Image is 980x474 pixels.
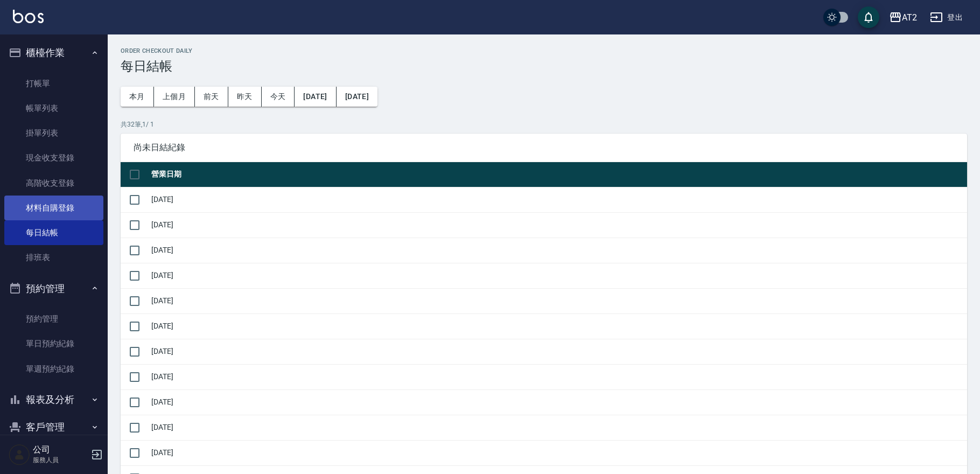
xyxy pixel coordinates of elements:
[149,415,967,440] td: [DATE]
[149,440,967,465] td: [DATE]
[134,142,954,153] span: 尚未日結紀錄
[4,96,103,121] a: 帳單列表
[33,455,88,465] p: 服務人員
[926,8,967,27] button: 登出
[902,11,917,24] div: AT2
[337,87,377,107] button: [DATE]
[885,6,921,29] button: AT2
[149,212,967,238] td: [DATE]
[154,87,195,107] button: 上個月
[4,220,103,245] a: 每日結帳
[4,171,103,196] a: 高階收支登錄
[121,120,967,129] p: 共 32 筆, 1 / 1
[149,288,967,313] td: [DATE]
[149,162,967,187] th: 營業日期
[4,306,103,331] a: 預約管理
[149,364,967,389] td: [DATE]
[13,10,44,23] img: Logo
[33,444,88,455] h5: 公司
[149,313,967,339] td: [DATE]
[4,71,103,96] a: 打帳單
[149,339,967,364] td: [DATE]
[121,59,967,74] h3: 每日結帳
[121,47,967,54] h2: Order checkout daily
[858,6,879,28] button: save
[228,87,262,107] button: 昨天
[9,444,30,465] img: Person
[4,245,103,270] a: 排班表
[4,331,103,356] a: 單日預約紀錄
[4,357,103,381] a: 單週預約紀錄
[195,87,228,107] button: 前天
[4,196,103,220] a: 材料自購登錄
[149,187,967,212] td: [DATE]
[149,238,967,263] td: [DATE]
[121,87,154,107] button: 本月
[4,386,103,414] button: 報表及分析
[4,413,103,441] button: 客戶管理
[4,121,103,145] a: 掛單列表
[4,145,103,170] a: 現金收支登錄
[149,389,967,415] td: [DATE]
[295,87,336,107] button: [DATE]
[149,263,967,288] td: [DATE]
[4,275,103,303] button: 預約管理
[4,39,103,67] button: 櫃檯作業
[262,87,295,107] button: 今天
